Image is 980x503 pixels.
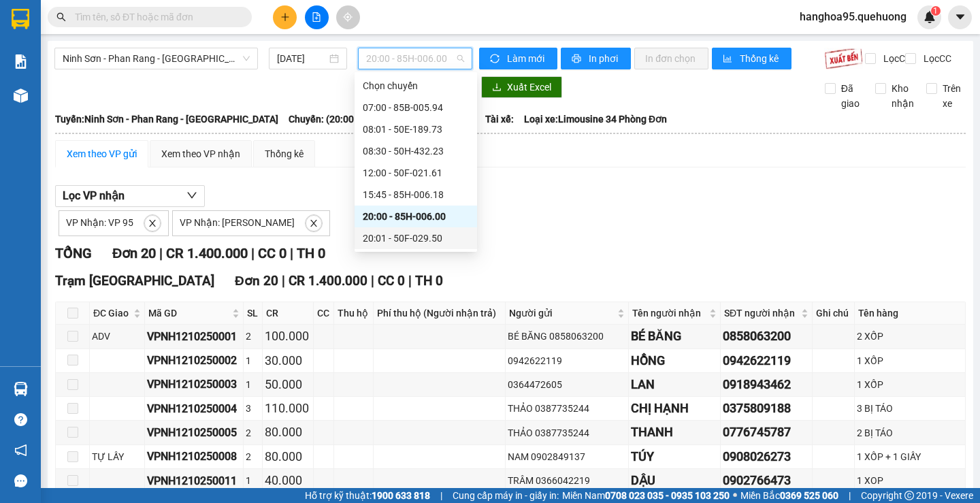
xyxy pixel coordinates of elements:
div: 07:00 - 85B-005.94 [363,100,469,115]
div: VPNH1210250003 [147,376,241,393]
strong: 0369 525 060 [780,490,838,501]
span: plus [280,12,290,22]
span: file-add [312,12,321,22]
span: close [145,218,160,228]
th: SL [244,302,263,325]
span: down [186,190,197,201]
button: In đơn chọn [634,48,708,69]
span: | [290,245,293,261]
span: Đã giao [836,81,865,111]
div: 08:01 - 50E-189.73 [363,122,469,137]
span: SĐT người nhận [724,306,798,321]
div: VPNH1210250002 [147,352,241,369]
span: Loại xe: Limousine 34 Phòng Đơn [524,112,667,127]
div: 15:45 - 85H-006.18 [363,187,469,202]
span: TH 0 [415,273,443,289]
th: CR [263,302,314,325]
button: caret-down [948,5,972,29]
span: 20:00 - 85H-006.00 [366,48,464,69]
td: 0918943462 [721,373,813,397]
div: LAN [631,375,718,394]
th: Thu hộ [334,302,374,325]
div: VPNH1210250011 [147,472,241,489]
span: VP Nhận: VP 95 [66,217,133,228]
span: question-circle [14,413,27,426]
div: THẢO 0387735244 [508,425,626,440]
td: VPNH1210250005 [145,421,244,444]
div: 80.000 [265,447,311,466]
div: 0942622119 [508,353,626,368]
span: 1 [933,6,938,16]
span: copyright [904,491,914,500]
th: Tên hàng [855,302,966,325]
span: search [56,12,66,22]
div: 1 XỐP + 1 GIẤY [857,449,963,464]
div: 0918943462 [723,375,810,394]
th: CC [314,302,334,325]
td: 0776745787 [721,421,813,444]
div: 0364472605 [508,377,626,392]
span: Ninh Sơn - Phan Rang - Miền Tây [63,48,250,69]
div: 2 [246,425,260,440]
span: Hỗ trợ kỹ thuật: [305,488,430,503]
td: 0858063200 [721,325,813,348]
img: 9k= [824,48,863,69]
td: VPNH1210250001 [145,325,244,348]
td: 0375809188 [721,397,813,421]
span: | [440,488,442,503]
div: 0908026273 [723,447,810,466]
span: hanghoa95.quehuong [789,8,917,25]
span: ĐC Giao [93,306,131,321]
td: CHỊ HẠNH [629,397,721,421]
span: CR 1.400.000 [289,273,367,289]
span: Xuất Excel [507,80,551,95]
th: Phí thu hộ (Người nhận trả) [374,302,505,325]
span: Đơn 20 [235,273,278,289]
span: Lọc CR [878,51,913,66]
span: VP Nhận: [PERSON_NAME] [180,217,295,228]
sup: 1 [931,6,941,16]
div: THANH [631,423,718,442]
span: CC 0 [378,273,405,289]
span: | [282,273,285,289]
div: ADV [92,329,142,344]
div: 30.000 [265,351,311,370]
span: notification [14,444,27,457]
div: 3 BỊ TÁO [857,401,963,416]
img: icon-new-feature [924,11,936,23]
div: 2 XỐP [857,329,963,344]
strong: 1900 633 818 [372,490,430,501]
span: Thống kê [740,51,781,66]
span: sync [490,54,502,65]
strong: 0708 023 035 - 0935 103 250 [605,490,730,501]
th: Ghi chú [813,302,854,325]
span: Tên người nhận [632,306,706,321]
div: VPNH1210250004 [147,400,241,417]
div: 3 [246,401,260,416]
button: close [144,215,161,231]
b: Tuyến: Ninh Sơn - Phan Rang - [GEOGRAPHIC_DATA] [55,114,278,125]
span: Lọc CC [918,51,953,66]
div: BÉ BĂNG [631,327,718,346]
button: aim [336,5,360,29]
span: TỔNG [55,245,92,261]
div: 1 [246,473,260,488]
img: logo-vxr [12,9,29,29]
td: 0908026273 [721,445,813,469]
td: DẬU [629,469,721,493]
div: TÚY [631,447,718,466]
div: 40.000 [265,471,311,490]
div: TRÂM 0366042219 [508,473,626,488]
td: VPNH1210250008 [145,445,244,469]
span: Mã GD [148,306,229,321]
div: CHỊ HẠNH [631,399,718,418]
span: CR 1.400.000 [166,245,248,261]
div: 0858063200 [723,327,810,346]
div: 1 XOP [857,473,963,488]
input: 12/10/2025 [277,51,327,66]
span: | [159,245,163,261]
td: 0902766473 [721,469,813,493]
div: 08:30 - 50H-432.23 [363,144,469,159]
span: Miền Bắc [740,488,838,503]
span: Trạm [GEOGRAPHIC_DATA] [55,273,214,289]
